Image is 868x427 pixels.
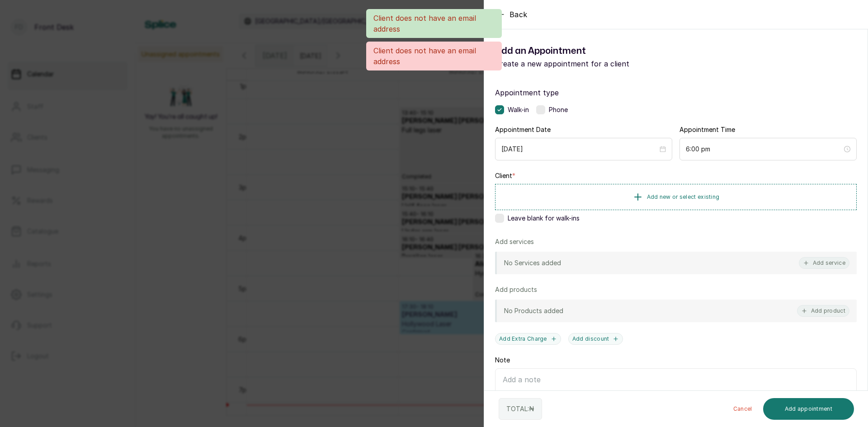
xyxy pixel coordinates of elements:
[726,398,759,420] button: Cancel
[508,214,580,223] span: Leave blank for walk-ins
[686,144,842,154] input: Select time
[549,105,568,114] span: Phone
[568,333,623,345] button: Add discount
[495,356,510,365] label: Note
[495,171,515,180] label: Client
[506,404,534,413] p: TOTAL: ₦
[373,45,495,67] p: Client does not have an email address
[504,306,563,315] p: No Products added
[504,258,561,267] p: No Services added
[495,184,857,210] button: Add new or select existing
[495,237,534,246] p: Add services
[679,125,735,134] label: Appointment Time
[495,125,551,134] label: Appointment Date
[799,257,849,269] button: Add service
[508,105,529,114] span: Walk-in
[495,87,857,98] label: Appointment type
[495,333,561,345] button: Add Extra Charge
[373,13,495,34] p: Client does not have an email address
[495,285,537,294] p: Add products
[763,398,854,420] button: Add appointment
[501,144,658,154] input: Select date
[797,305,849,317] button: Add product
[647,193,720,201] span: Add new or select existing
